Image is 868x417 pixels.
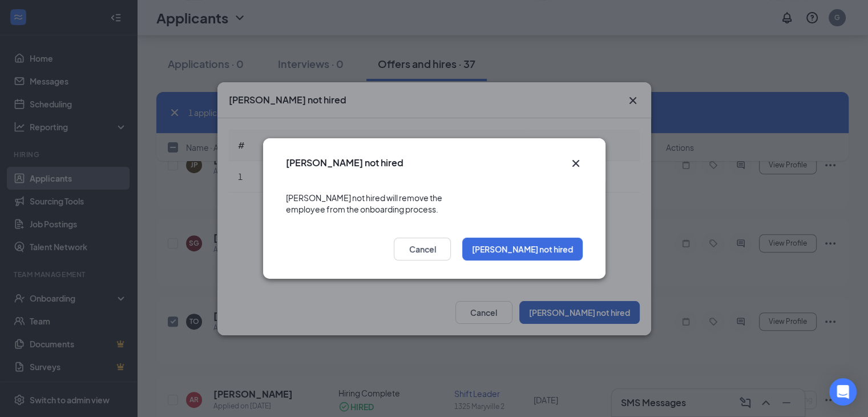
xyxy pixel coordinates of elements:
[394,238,451,260] button: Cancel
[829,378,857,406] div: Open Intercom Messenger
[462,238,583,260] button: [PERSON_NAME] not hired
[286,157,403,169] h3: [PERSON_NAME] not hired
[286,181,583,226] div: [PERSON_NAME] not hired will remove the employee from the onboarding process.
[569,157,583,170] button: Close
[569,157,583,170] svg: Cross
